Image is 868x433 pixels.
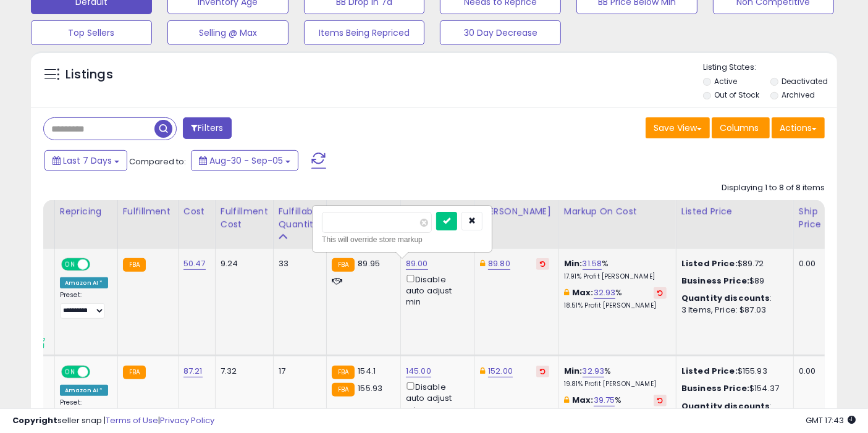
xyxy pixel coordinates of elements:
[681,292,770,304] b: Quantity discounts
[799,366,819,377] div: 0.00
[806,414,856,426] span: 2025-09-13 17:43 GMT
[564,365,583,377] b: Min:
[209,154,283,167] span: Aug-30 - Sep-05
[88,367,108,377] span: OFF
[681,258,784,269] div: $89.72
[60,205,112,218] div: Repricing
[406,365,431,377] a: 145.00
[123,258,146,272] small: FBA
[221,366,264,377] div: 7.32
[440,20,561,45] button: 30 Day Decrease
[681,275,749,287] b: Business Price:
[681,383,784,394] div: $154.37
[540,368,546,374] i: Revert to store-level Dynamic Max Price
[44,150,127,171] button: Last 7 Days
[572,394,594,406] b: Max:
[358,382,382,394] span: 155.93
[480,205,554,218] div: [PERSON_NAME]
[488,258,510,270] a: 89.80
[183,365,203,377] a: 87.21
[183,258,206,270] a: 50.47
[583,258,602,270] a: 31.58
[564,395,667,418] div: %
[564,366,667,389] div: %
[564,301,667,310] p: 18.51% Profit [PERSON_NAME]
[31,20,152,45] button: Top Sellers
[183,117,231,139] button: Filters
[564,287,667,310] div: %
[564,272,667,281] p: 17.91% Profit [PERSON_NAME]
[681,258,738,269] b: Listed Price:
[681,366,784,377] div: $155.93
[60,291,108,318] div: Preset:
[564,258,667,281] div: %
[160,414,214,426] a: Privacy Policy
[358,365,376,377] span: 154.1
[657,290,663,296] i: Revert to store-level Max Markup
[681,205,788,218] div: Listed Price
[782,76,828,86] label: Deactivated
[564,258,583,269] b: Min:
[88,259,108,270] span: OFF
[12,414,57,426] strong: Copyright
[782,90,815,100] label: Archived
[106,414,158,426] a: Terms of Use
[564,380,667,389] p: 19.81% Profit [PERSON_NAME]
[129,156,186,167] span: Compared to:
[279,205,321,231] div: Fulfillable Quantity
[406,258,428,270] a: 89.00
[540,261,546,267] i: Revert to store-level Dynamic Max Price
[332,366,355,379] small: FBA
[572,287,594,298] b: Max:
[488,365,513,377] a: 152.00
[62,259,78,270] span: ON
[681,293,784,304] div: :
[60,385,108,396] div: Amazon AI *
[167,20,289,45] button: Selling @ Max
[772,117,825,138] button: Actions
[304,20,425,45] button: Items Being Repriced
[799,258,819,269] div: 0.00
[480,259,485,267] i: This overrides the store level Dynamic Max Price for this listing
[279,258,317,269] div: 33
[681,365,738,377] b: Listed Price:
[720,122,759,134] span: Columns
[332,383,355,397] small: FBA
[681,382,749,394] b: Business Price:
[681,275,784,287] div: $89
[406,272,465,308] div: Disable auto adjust min
[406,380,465,415] div: Disable auto adjust min
[564,205,671,218] div: Markup on Cost
[594,287,616,299] a: 32.93
[63,154,112,167] span: Last 7 Days
[12,415,214,427] div: seller snap | |
[322,233,482,246] div: This will override store markup
[123,205,173,218] div: Fulfillment
[358,258,380,269] span: 89.95
[558,200,676,249] th: The percentage added to the cost of goods (COGS) that forms the calculator for Min & Max prices.
[123,366,146,379] small: FBA
[681,305,784,316] div: 3 Items, Price: $87.03
[712,117,770,138] button: Columns
[221,258,264,269] div: 9.24
[480,367,485,375] i: This overrides the store level Dynamic Max Price for this listing
[65,66,113,83] h5: Listings
[564,396,569,404] i: This overrides the store level max markup for this listing
[564,288,569,296] i: This overrides the store level max markup for this listing
[715,76,738,86] label: Active
[221,205,268,231] div: Fulfillment Cost
[332,258,355,272] small: FBA
[60,277,108,288] div: Amazon AI *
[191,150,298,171] button: Aug-30 - Sep-05
[583,365,605,377] a: 32.93
[703,62,837,74] p: Listing States:
[646,117,710,138] button: Save View
[722,182,825,194] div: Displaying 1 to 8 of 8 items
[799,205,824,231] div: Ship Price
[594,394,615,406] a: 39.75
[62,367,78,377] span: ON
[279,366,317,377] div: 17
[183,205,210,218] div: Cost
[715,90,760,100] label: Out of Stock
